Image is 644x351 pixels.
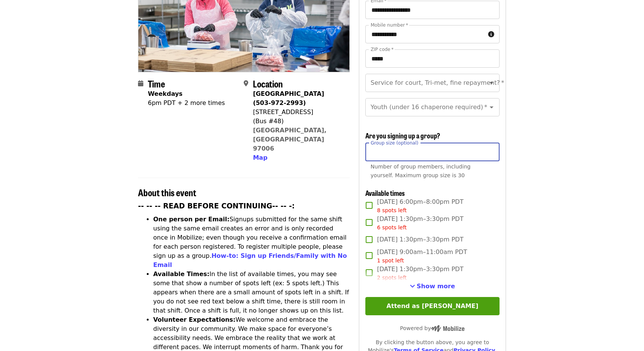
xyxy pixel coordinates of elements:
[153,270,209,278] strong: Available Times:
[153,215,350,270] li: Signups submitted for the same shift using the same email creates an error and is only recorded o...
[148,90,182,97] strong: Weekdays
[253,90,324,106] strong: [GEOGRAPHIC_DATA] (503-972-2993)
[377,235,463,244] span: [DATE] 1:30pm–3:30pm PDT
[365,143,500,161] input: [object Object]
[371,23,408,27] label: Mobile number
[365,49,500,68] input: ZIP code
[253,127,327,152] a: [GEOGRAPHIC_DATA], [GEOGRAPHIC_DATA] 97006
[417,283,455,290] span: Show more
[244,80,248,87] i: map-marker-alt icon
[138,186,196,199] span: About this event
[431,325,465,332] img: Powered by Mobilize
[488,31,494,38] i: circle-info icon
[153,270,350,315] li: In the list of available times, you may see some that show a number of spots left (ex: 5 spots le...
[365,1,500,19] input: Email
[377,207,407,213] span: 8 spots left
[377,257,404,264] span: 1 spot left
[371,164,471,178] span: Number of group members, including yourself. Maximum group size is 30
[377,265,463,282] span: [DATE] 1:30pm–3:30pm PDT
[377,275,407,281] span: 2 spots left
[486,78,497,88] button: Open
[138,80,143,87] i: calendar icon
[253,154,267,161] span: Map
[253,153,267,162] button: Map
[365,297,500,315] button: Attend as [PERSON_NAME]
[377,197,463,214] span: [DATE] 6:00pm–8:00pm PDT
[148,77,165,90] span: Time
[365,188,405,198] span: Available times
[371,47,393,52] label: ZIP code
[153,216,230,223] strong: One person per Email:
[377,214,463,232] span: [DATE] 1:30pm–3:30pm PDT
[377,248,467,265] span: [DATE] 9:00am–11:00am PDT
[400,325,465,331] span: Powered by
[153,316,236,323] strong: Volunteer Expectations:
[486,102,497,113] button: Open
[377,224,407,230] span: 6 spots left
[253,77,283,90] span: Location
[365,25,485,43] input: Mobile number
[253,108,343,117] div: [STREET_ADDRESS]
[253,117,343,126] div: (Bus #48)
[371,140,418,145] span: Group size (optional)
[153,252,347,268] a: How-to: Sign up Friends/Family with No Email
[138,202,295,210] strong: -- -- -- READ BEFORE CONTINUING-- -- -:
[148,98,225,108] div: 6pm PDT + 2 more times
[410,282,455,291] button: See more timeslots
[365,130,440,140] span: Are you signing up a group?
